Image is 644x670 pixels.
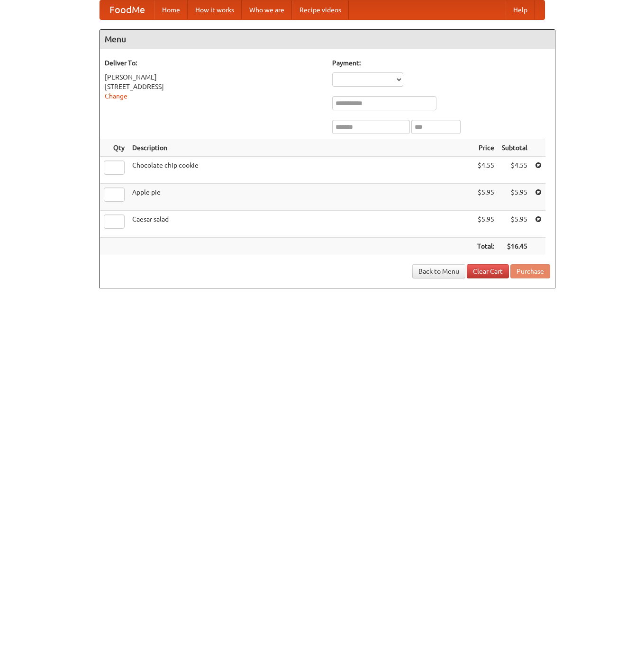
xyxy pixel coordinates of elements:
[498,238,531,255] th: $16.45
[506,0,535,19] a: Help
[105,82,323,91] div: [STREET_ADDRESS]
[128,157,473,184] td: Chocolate chip cookie
[105,72,323,82] div: [PERSON_NAME]
[467,264,509,278] a: Clear Cart
[498,139,531,157] th: Subtotal
[128,139,473,157] th: Description
[498,157,531,184] td: $4.55
[100,30,555,49] h4: Menu
[154,0,188,19] a: Home
[105,92,127,100] a: Change
[332,58,550,68] h5: Payment:
[510,264,550,278] button: Purchase
[100,139,128,157] th: Qty
[105,58,323,68] h5: Deliver To:
[473,139,498,157] th: Price
[412,264,465,278] a: Back to Menu
[498,184,531,211] td: $5.95
[242,0,292,19] a: Who we are
[473,184,498,211] td: $5.95
[498,211,531,238] td: $5.95
[473,238,498,255] th: Total:
[128,211,473,238] td: Caesar salad
[292,0,349,19] a: Recipe videos
[473,157,498,184] td: $4.55
[188,0,242,19] a: How it works
[128,184,473,211] td: Apple pie
[473,211,498,238] td: $5.95
[100,0,154,19] a: FoodMe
